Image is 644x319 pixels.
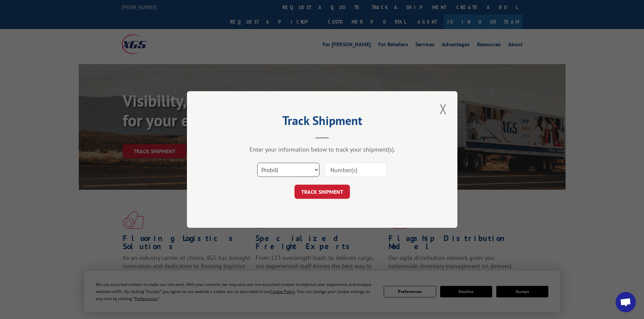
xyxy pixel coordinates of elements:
button: TRACK SHIPMENT [294,185,350,199]
h2: Track Shipment [221,116,424,129]
a: Open chat [616,292,636,312]
div: Enter your information below to track your shipment(s). [221,145,424,153]
input: Number(s) [325,163,387,177]
button: Close modal [437,100,449,118]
